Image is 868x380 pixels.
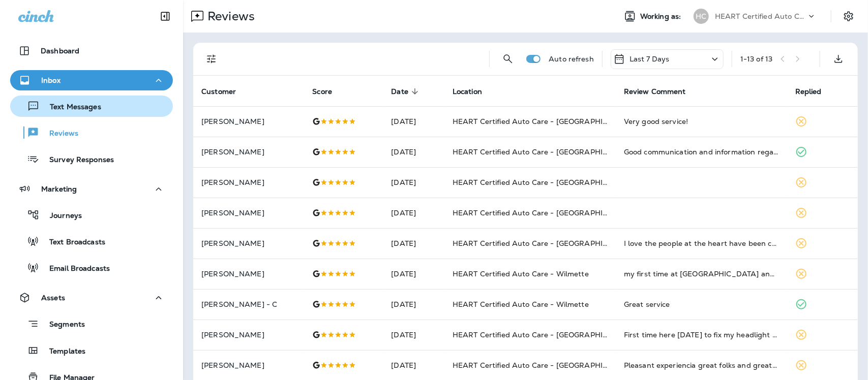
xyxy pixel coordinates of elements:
p: Text Broadcasts [39,238,105,247]
button: Text Messages [10,96,173,117]
div: First time here today to fix my headlight they got me in and got me out super fast. Workers were ... [624,330,779,340]
button: Search Reviews [498,49,518,69]
td: [DATE] [383,289,444,320]
span: Review Comment [624,87,699,96]
p: [PERSON_NAME] [201,148,296,156]
p: [PERSON_NAME] [201,178,296,186]
button: Email Broadcasts [10,257,173,278]
div: I love the people at the heart have been coming to them for years very kind very informative and ... [624,238,779,248]
span: Working as: [640,12,683,21]
p: [PERSON_NAME] [201,331,296,339]
div: HC [694,9,709,24]
p: Segments [39,320,85,330]
p: [PERSON_NAME] [201,270,296,278]
td: [DATE] [383,228,444,259]
button: Settings [840,7,858,25]
button: Journeys [10,204,173,226]
td: [DATE] [383,106,444,137]
p: [PERSON_NAME] [201,209,296,217]
td: [DATE] [383,137,444,167]
span: HEART Certified Auto Care - [GEOGRAPHIC_DATA] [453,330,635,339]
p: Dashboard [41,47,79,55]
div: Good communication and information regarding quotes for future needs. Didn’t wait long for oil an... [624,147,779,157]
p: Inbox [41,76,61,84]
span: Location [453,87,482,96]
p: [PERSON_NAME] [201,117,296,125]
p: HEART Certified Auto Care [715,12,806,20]
span: HEART Certified Auto Care - [GEOGRAPHIC_DATA] [453,208,635,217]
span: HEART Certified Auto Care - Wilmette [453,269,589,278]
p: Email Broadcasts [39,264,110,274]
span: Replied [795,87,822,96]
p: Marketing [41,185,77,193]
td: [DATE] [383,259,444,289]
button: Dashboard [10,41,173,61]
span: HEART Certified Auto Care - [GEOGRAPHIC_DATA] [453,178,635,187]
button: Templates [10,340,173,361]
span: Replied [795,87,835,96]
span: HEART Certified Auto Care - [GEOGRAPHIC_DATA] [453,147,635,156]
span: Score [312,87,345,96]
span: Location [453,87,495,96]
p: Last 7 Days [630,55,670,63]
td: [DATE] [383,198,444,228]
div: my first time at wilmette and I couldn’t be happier. This staff is incredible, knowledgeable, and... [624,269,779,279]
span: Date [391,87,422,96]
p: [PERSON_NAME] [201,239,296,247]
p: Auto refresh [549,55,594,63]
span: HEART Certified Auto Care - [GEOGRAPHIC_DATA] [453,117,635,126]
button: Survey Responses [10,148,173,170]
p: Assets [41,294,65,302]
span: HEART Certified Auto Care - [GEOGRAPHIC_DATA] [453,239,635,248]
p: Text Messages [40,103,101,112]
span: Score [312,87,332,96]
span: Customer [201,87,236,96]
div: Pleasant experiencia great folks and great service [624,360,779,370]
td: [DATE] [383,320,444,350]
span: Customer [201,87,249,96]
p: [PERSON_NAME] - C [201,300,296,308]
button: Collapse Sidebar [151,6,179,26]
p: Reviews [203,9,255,24]
span: Date [391,87,408,96]
button: Marketing [10,179,173,199]
p: Survey Responses [39,155,114,165]
td: [DATE] [383,167,444,198]
span: Review Comment [624,87,686,96]
div: 1 - 13 of 13 [740,55,772,63]
p: [PERSON_NAME] [201,361,296,369]
button: Reviews [10,122,173,143]
button: Text Broadcasts [10,231,173,252]
button: Segments [10,313,173,335]
p: Reviews [39,129,78,139]
button: Export as CSV [828,49,849,69]
p: Templates [39,347,85,357]
div: Very good service! [624,116,779,126]
div: Great service [624,299,779,309]
button: Assets [10,288,173,308]
p: Journeys [40,211,82,221]
button: Filters [201,49,222,69]
span: HEART Certified Auto Care - [GEOGRAPHIC_DATA] [453,361,635,370]
button: Inbox [10,70,173,90]
span: HEART Certified Auto Care - Wilmette [453,300,589,309]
